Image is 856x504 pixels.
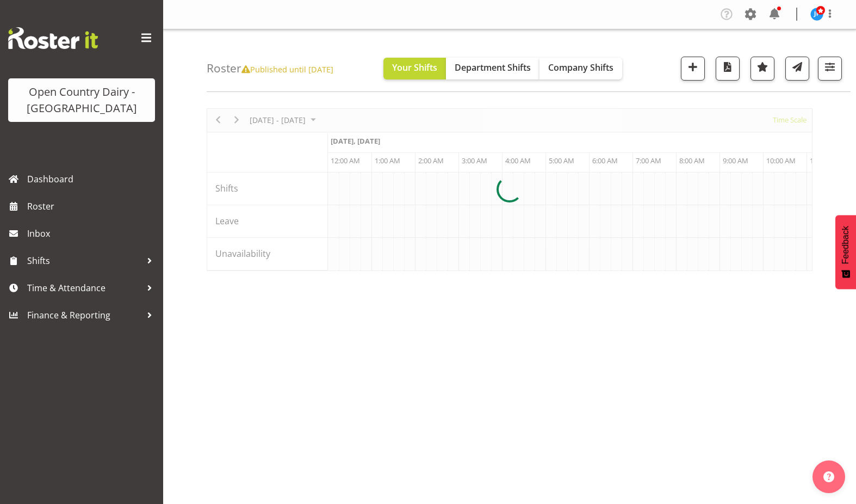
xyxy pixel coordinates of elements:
[818,57,842,81] button: Filter Shifts
[27,198,158,214] span: Roster
[446,58,539,79] button: Department Shifts
[383,58,446,79] button: Your Shifts
[241,64,333,75] span: Published until [DATE]
[207,62,333,75] h4: Roster
[27,225,158,242] span: Inbox
[841,226,851,264] span: Feedback
[823,471,834,482] img: help-xxl-2.png
[548,62,613,73] span: Company Shifts
[716,57,740,81] button: Download a PDF of the roster according to the set date range.
[27,307,141,323] span: Finance & Reporting
[392,62,437,73] span: Your Shifts
[750,57,774,81] button: Highlight an important date within the roster.
[19,84,144,116] div: Open Country Dairy - [GEOGRAPHIC_DATA]
[681,57,705,81] button: Add a new shift
[455,62,531,73] span: Department Shifts
[27,171,158,187] span: Dashboard
[810,8,823,21] img: jason-porter10044.jpg
[8,27,98,49] img: Rosterit website logo
[835,215,856,289] button: Feedback - Show survey
[539,58,622,79] button: Company Shifts
[27,253,141,269] span: Shifts
[785,57,809,81] button: Send a list of all shifts for the selected filtered period to all rostered employees.
[27,280,141,296] span: Time & Attendance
